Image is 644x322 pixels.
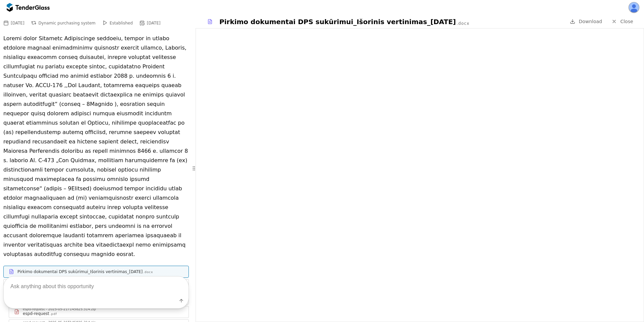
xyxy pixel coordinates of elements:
[147,21,161,25] div: [DATE]
[110,21,133,25] span: Established
[39,21,96,25] span: Dynamic purchasing system
[11,21,24,25] div: [DATE]
[607,17,637,26] a: Close
[620,19,633,24] span: Close
[568,17,604,26] a: Download
[457,21,469,26] div: .docx
[3,34,189,259] p: Loremi dolor Sitametc Adipiscinge seddoeiu, tempor in utlabo etdolore magnaal enimadminimv quisno...
[579,19,602,24] span: Download
[219,17,456,26] div: Pirkimo dokumentai DPS sukūrimui_Išorinis vertinimas_[DATE]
